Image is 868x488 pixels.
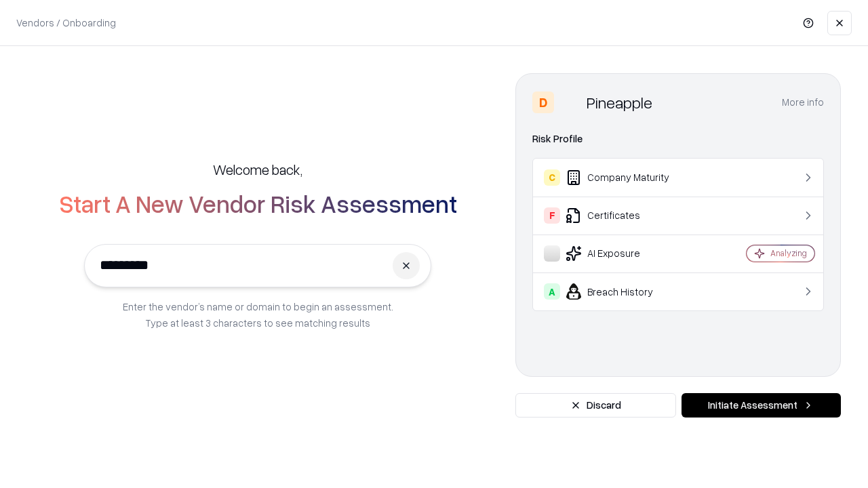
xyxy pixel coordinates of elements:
[544,245,706,262] div: AI Exposure
[515,393,676,418] button: Discard
[770,247,807,259] div: Analyzing
[782,90,824,115] button: More info
[544,207,560,224] div: F
[544,283,706,300] div: Breach History
[532,91,554,113] div: D
[544,283,560,300] div: A
[213,160,302,179] h5: Welcome back,
[682,393,841,418] button: Initiate Assessment
[16,16,116,30] p: Vendors / Onboarding
[544,169,706,186] div: Company Maturity
[123,298,393,331] p: Enter the vendor’s name or domain to begin an assessment. Type at least 3 characters to see match...
[544,207,706,224] div: Certificates
[587,91,652,113] div: Pineapple
[559,91,581,113] img: Pineapple
[544,169,560,186] div: C
[532,131,824,147] div: Risk Profile
[59,190,457,217] h2: Start A New Vendor Risk Assessment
